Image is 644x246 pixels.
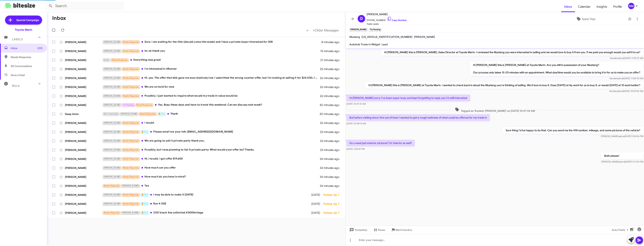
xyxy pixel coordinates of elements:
span: [PERSON_NAME] [104,77,120,79]
input: Search [45,1,124,10]
span: 🔥 Hot [141,194,148,196]
span: Older Messages [315,28,339,32]
span: Needs Response [123,131,139,133]
span: Needs Response [104,212,120,214]
span: Save a Deal [11,73,25,77]
span: [DATE] 3:35:39 PM [346,148,365,150]
div: Yes [102,184,320,188]
span: 🔥 Hot [141,212,148,214]
span: [PERSON_NAME] [122,185,139,187]
div: We are on hold for now [102,85,320,89]
span: [PERSON_NAME] [104,203,120,205]
span: Not-Interested [104,113,118,115]
span: Needs Response [123,194,139,196]
span: Needs Response [112,59,128,61]
span: [PERSON_NAME] [104,131,120,133]
span: Needs Response [123,203,139,205]
span: Calendar [575,1,594,12]
span: Needs Response [123,140,139,142]
p: Hi [PERSON_NAME] this is [PERSON_NAME], Sales Director at Toyota Marin. I reviewed the Mustang yo... [381,49,643,56]
span: (20) [38,46,43,50]
span: Sender [DATE] 10:59:55 AM [609,90,643,92]
p: Do u need just exterior pictures? Or interior as well? [346,140,415,146]
div: Im ok thank you [102,49,320,53]
span: [PERSON_NAME] [104,86,120,88]
div: [PERSON_NAME] [65,103,102,107]
span: Needs Response [140,113,156,115]
span: [PERSON_NAME] [104,194,120,196]
span: Kunle [104,59,109,61]
a: Insights [594,1,610,12]
span: Trade Leads [367,22,407,26]
div: 26 minutes ago [320,85,342,89]
p: Hi [PERSON_NAME] sorry I've been super busy and kept forgetting to reply yes I'm still interested [346,95,470,101]
span: Lead [382,43,388,46]
div: [DATE] [307,193,323,197]
span: Needs Response [123,77,139,79]
div: [PERSON_NAME] [65,94,102,98]
span: Auto Fields [612,227,630,233]
div: [PERSON_NAME] [65,202,102,206]
a: Inbox [561,1,575,12]
span: All Conversations [11,64,32,68]
p: Sure thing I'd be happy to do that. Can you send me the VIN number, mileage, and some pictures of... [503,127,643,134]
button: Apply Tags [545,16,626,22]
div: Everything was great [102,58,320,62]
a: Special Campaign [5,16,42,25]
span: Needs Response [123,122,139,124]
div: [PERSON_NAME] [65,184,102,188]
span: Sender [DATE] 11:00:44 AM [609,77,643,80]
div: 30 minutes ago [320,112,342,116]
span: Needs Response [123,149,139,151]
div: [PERSON_NAME] [65,193,102,197]
span: said at [617,57,624,60]
span: Needs Response [123,95,139,97]
div: Please email me your info [EMAIL_ADDRESS][DOMAIN_NAME] [102,130,320,134]
span: 🔥 Hot [141,203,148,205]
span: Needs Response [123,41,139,43]
span: Templates [349,227,367,233]
div: Deep Amin [65,112,102,116]
div: [PERSON_NAME] [65,166,102,170]
button: Next [311,26,341,34]
span: [PERSON_NAME] [104,158,120,160]
span: [PERSON_NAME] [104,122,120,124]
span: [PERSON_NAME] [104,167,120,169]
span: Needs Response [123,86,139,88]
div: NM [628,3,634,9]
div: I may be able to make it [DATE] [102,193,307,197]
span: Needs Response [104,185,120,187]
span: [PERSON_NAME] [104,50,120,52]
span: [US_VEHICLE_IDENTIFICATION_NUMBER] [362,35,412,39]
span: AutoHub Trade In Widget [349,43,380,46]
span: [PERSON_NAME] [122,212,139,214]
span: [PERSON_NAME] [104,68,120,70]
span: Needs Response [136,104,152,106]
small: [PERSON_NAME] [349,28,367,31]
div: [PERSON_NAME] [65,85,102,89]
span: [PERSON_NAME] [DATE] 3:34:56 PM [601,135,643,138]
span: [PERSON_NAME] [121,113,137,115]
span: Tagged as 'Routed: [PERSON_NAME]' on [DATE] 10:47:34 AM [453,107,536,113]
div: 33 minutes ago [320,148,342,152]
button: Mark Inactive [388,227,415,233]
span: Needs Response [123,158,139,160]
span: Needs Response [123,68,139,70]
p: Hi [PERSON_NAME] this is [PERSON_NAME] at Toyota Marin. Are you still in possession of your Musta... [470,62,643,76]
div: 25 minutes ago [320,67,342,71]
span: Profile [610,1,625,12]
div: Possibly. I just wanted to inquire what would my trade in value would be [102,94,320,98]
div: 26 minutes ago [320,94,342,98]
div: 34 minutes ago [320,166,342,170]
div: Follow Up ? [323,211,342,215]
div: Possibly, but I was planning to list it private party. What would your offer be? Thanks. [102,148,320,152]
span: said at [617,90,623,92]
small: Try Pausing [369,28,381,31]
span: More [12,84,20,87]
span: [PERSON_NAME] [414,35,435,39]
div: 33 minutes ago [320,139,342,143]
div: Hi, I would. I got offer $19,600 [102,157,320,161]
div: [PERSON_NAME] [65,58,102,62]
h1: Inbox [52,15,66,21]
